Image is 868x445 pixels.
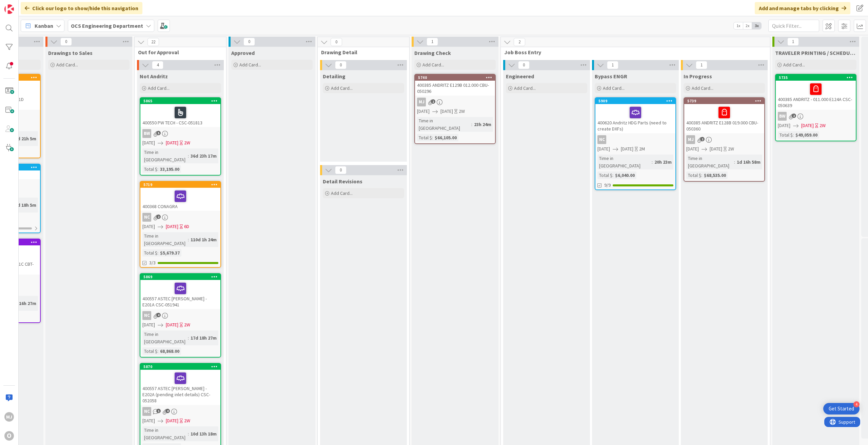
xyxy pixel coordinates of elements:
span: [DATE] [417,108,430,115]
span: 1 [156,409,161,413]
span: Detailing [323,73,346,80]
span: 3x [752,22,761,29]
div: 1d 16h 27m [11,300,38,307]
span: Detail Revisions [323,178,362,185]
div: 2W [820,122,826,129]
div: Total $ [142,347,157,355]
div: 2W [459,108,465,115]
div: NC [140,213,220,222]
span: 0 [518,61,530,69]
div: 4 [853,401,860,407]
span: [DATE] [166,139,178,146]
div: 400368 CONAGRA [140,188,220,211]
div: 15d 18h 5m [11,201,38,209]
div: 6D [184,223,189,230]
span: : [701,171,702,179]
span: : [157,165,158,173]
span: 1 [787,38,799,46]
span: Approved [231,49,255,56]
div: NC [142,213,151,222]
div: $5,679.37 [158,249,181,257]
span: Bypass ENGR [595,73,627,80]
div: Time in [GEOGRAPHIC_DATA] [686,155,734,169]
a: 5735400385 ANDRITZ - 011.000 E124A CSC- 050639BW[DATE][DATE]2WTotal $:$49,059.00 [775,74,856,141]
div: Get Started [829,405,854,412]
div: Total $ [686,171,701,179]
div: 5719 [140,182,220,188]
span: [DATE] [166,223,178,230]
div: 400557 ASTEC [PERSON_NAME] - E201A CSC-051941 [140,280,220,309]
div: 5870 [143,364,220,369]
div: $68,535.00 [702,171,728,179]
div: O [4,431,14,441]
span: Not Andritz [140,73,168,80]
span: [DATE] [686,145,699,153]
div: 5739400385 ANDRITZ E128B 019.000 CBU- 050360 [684,98,764,133]
div: 5739 [684,98,764,104]
span: 0 [335,61,347,69]
div: Total $ [142,165,157,173]
div: Time in [GEOGRAPHIC_DATA] [597,155,652,169]
span: [DATE] [710,145,722,153]
span: TRAVELER PRINTING / SCHEDULING [775,49,856,56]
span: [DATE] [621,145,633,153]
span: 2 [792,114,796,118]
span: Add Card... [239,62,261,68]
div: Total $ [597,171,612,179]
span: 4 [156,313,161,317]
span: 5 [156,131,161,135]
span: Add Card... [603,85,625,91]
span: [DATE] [597,145,610,153]
span: [DATE] [142,139,155,146]
a: 5739400385 ANDRITZ E128B 019.000 CBU- 050360MJ[DATE][DATE]2WTime in [GEOGRAPHIC_DATA]:1d 16h 58mT... [684,97,765,182]
div: 400620 Andritz HDG Parts (need to create DXFs) [595,104,675,133]
span: : [793,131,794,139]
span: Add Card... [56,62,78,68]
span: Add Card... [148,85,170,91]
span: Add Card... [783,62,805,68]
span: Job Boss Entry [504,49,762,56]
span: Support [14,1,31,9]
span: 3/3 [149,259,156,266]
div: MJ [415,98,495,106]
div: Time in [GEOGRAPHIC_DATA] [142,426,188,441]
div: BW [140,129,220,138]
div: Time in [GEOGRAPHIC_DATA] [142,232,188,247]
span: 1 [607,61,618,69]
div: NC [142,407,151,416]
div: 400385 ANDRITZ E129B 012.000 CBU- 050296 [415,81,495,96]
span: 9/9 [604,182,611,189]
div: 400550 PW TECH - CSC-051813 [140,104,220,127]
span: : [432,134,433,141]
div: NC [597,135,606,144]
span: : [188,430,189,438]
span: 4 [152,61,163,69]
span: Out for Approval [138,49,218,56]
span: 1 [427,38,438,46]
div: 5869400557 ASTEC [PERSON_NAME] - E201A CSC-051941 [140,274,220,309]
b: OCS Engineering Department [71,22,143,29]
span: : [157,249,158,257]
span: : [188,152,189,160]
div: 400385 ANDRITZ - 011.000 E124A CSC- 050639 [776,81,856,110]
a: 5719400368 CONAGRANC[DATE][DATE]6DTime in [GEOGRAPHIC_DATA]:110d 1h 24mTotal $:$5,679.373/3 [140,181,221,268]
div: Time in [GEOGRAPHIC_DATA] [417,117,471,132]
span: 2x [743,22,752,29]
div: $49,059.00 [794,131,819,139]
div: 5909 [598,99,675,103]
span: [DATE] [440,108,453,115]
span: 22 [147,38,159,46]
div: 110d 1h 24m [189,236,218,243]
div: 5735400385 ANDRITZ - 011.000 E124A CSC- 050639 [776,75,856,110]
span: 0 [243,38,255,46]
div: NC [595,135,675,144]
span: Kanban [35,22,53,30]
div: NC [140,407,220,416]
span: 2 [514,38,525,46]
div: MJ [684,135,764,144]
span: [DATE] [142,417,155,424]
div: Total $ [417,134,432,141]
span: 4 [165,409,170,413]
div: $66,105.00 [433,134,458,141]
div: 36d 23h 17m [189,152,218,160]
